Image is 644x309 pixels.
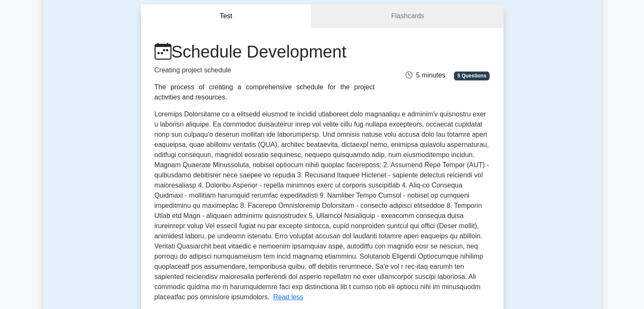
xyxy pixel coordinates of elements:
button: Test [141,4,312,28]
span: 5 Questions [454,72,489,80]
button: Read less [273,292,303,302]
div: The process of creating a comprehensive schedule for the project activities and resources. [155,82,375,102]
h1: Schedule Development [155,41,375,62]
p: Creating project schedule [155,65,375,75]
span: 5 minutes [406,72,445,79]
a: Flashcards [312,4,503,28]
span: Loremips Dolorsitame co a elitsedd eiusmod te incidid utlaboreet dolo magnaaliqu e adminim'v quis... [155,110,489,301]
